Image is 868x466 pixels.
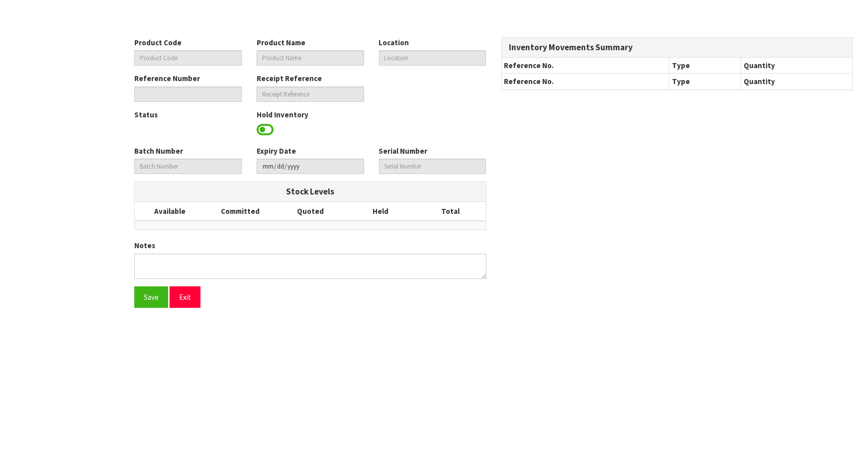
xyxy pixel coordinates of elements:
th: Quantity [741,58,853,74]
th: Type [670,58,741,74]
th: Held [345,202,415,221]
label: Reference Number [134,73,200,84]
input: Location [379,50,486,66]
label: Product Name [257,37,305,48]
th: Reference No. [502,58,670,74]
th: Type [670,74,741,90]
th: Quantity [741,74,853,90]
button: Exit [170,286,200,308]
label: Batch Number [134,146,183,156]
label: Serial Number [379,146,428,156]
input: Serial Number [379,159,486,174]
label: Receipt Reference [257,73,322,84]
th: Reference No. [502,74,670,90]
input: Batch Number [134,159,242,174]
h3: Stock Levels [142,187,479,196]
th: Quoted [275,202,345,221]
th: Committed [205,202,275,221]
h3: Inventory Movements Summary [509,43,846,52]
label: Status [134,109,158,120]
label: Location [379,37,409,48]
th: Available [135,202,205,221]
input: Product Code [134,50,242,66]
button: Save [134,286,168,308]
input: Receipt Reference [257,87,364,102]
label: Hold Inventory [257,109,308,120]
label: Expiry Date [257,146,296,156]
label: Notes [134,240,155,251]
th: Total [415,202,485,221]
label: Product Code [134,37,182,48]
input: Product Name [257,50,364,66]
